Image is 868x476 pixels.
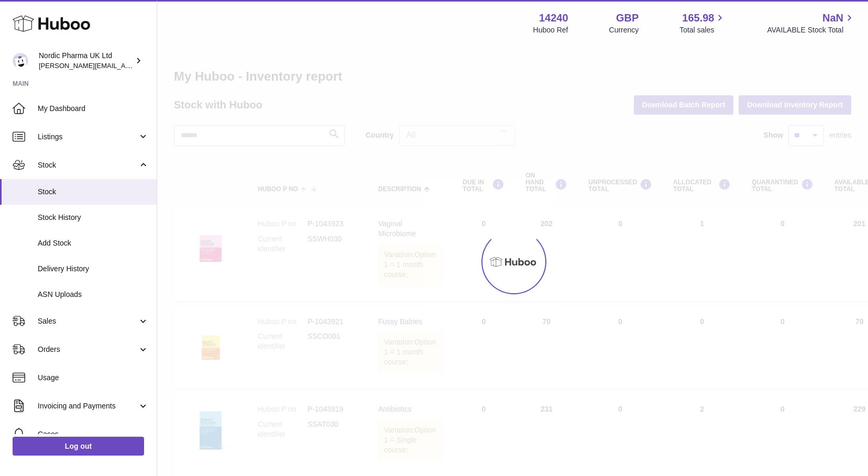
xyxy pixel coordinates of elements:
[679,25,726,35] span: Total sales
[38,290,149,300] span: ASN Uploads
[38,401,138,411] span: Invoicing and Payments
[682,11,714,25] span: 165.98
[38,345,138,355] span: Orders
[767,11,855,35] a: NaN AVAILABLE Stock Total
[679,11,726,35] a: 165.98 Total sales
[533,25,568,35] div: Huboo Ref
[39,51,133,71] div: Nordic Pharma UK Ltd
[13,437,144,456] a: Log out
[38,264,149,274] span: Delivery History
[38,238,149,248] span: Add Stock
[38,213,149,223] span: Stock History
[822,11,843,25] span: NaN
[39,61,210,70] span: [PERSON_NAME][EMAIL_ADDRESS][DOMAIN_NAME]
[616,11,639,25] strong: GBP
[38,187,149,197] span: Stock
[38,160,138,170] span: Stock
[38,104,149,114] span: My Dashboard
[609,25,639,35] div: Currency
[539,11,568,25] strong: 14240
[767,25,855,35] span: AVAILABLE Stock Total
[38,316,138,326] span: Sales
[38,132,138,142] span: Listings
[38,429,149,439] span: Cases
[38,373,149,383] span: Usage
[13,53,28,69] img: joe.plant@parapharmdev.com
